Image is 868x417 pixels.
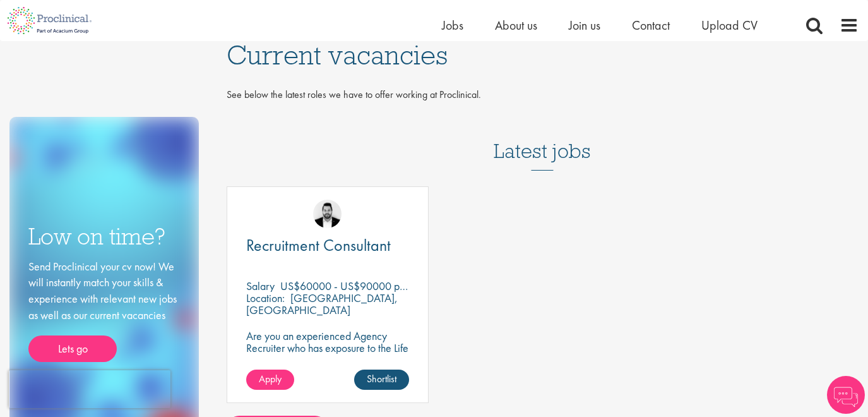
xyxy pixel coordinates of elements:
[28,224,180,249] h3: Low on time?
[494,109,591,171] h3: Latest jobs
[280,279,439,293] p: US$60000 - US$90000 per annum
[9,370,170,408] iframe: reCAPTCHA
[827,376,865,414] img: Chatbot
[701,17,758,33] a: Upload CV
[246,291,285,305] span: Location:
[246,330,409,378] p: Are you an experienced Agency Recruiter who has exposure to the Life Sciences market and looking ...
[28,258,180,363] div: Send Proclinical your cv now! We will instantly match your skills & experience with relevant new ...
[246,279,275,293] span: Salary
[442,17,463,33] a: Jobs
[246,238,409,253] a: Recruitment Consultant
[246,370,294,390] a: Apply
[28,335,117,362] a: Lets go
[259,372,282,385] span: Apply
[246,234,391,256] span: Recruitment Consultant
[313,200,342,228] img: Ross Wilkings
[569,17,600,33] a: Join us
[227,88,859,102] p: See below the latest roles we have to offer working at Proclinical.
[246,291,398,317] p: [GEOGRAPHIC_DATA], [GEOGRAPHIC_DATA]
[227,38,448,72] span: Current vacancies
[632,17,670,33] a: Contact
[354,370,409,390] a: Shortlist
[495,17,537,33] a: About us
